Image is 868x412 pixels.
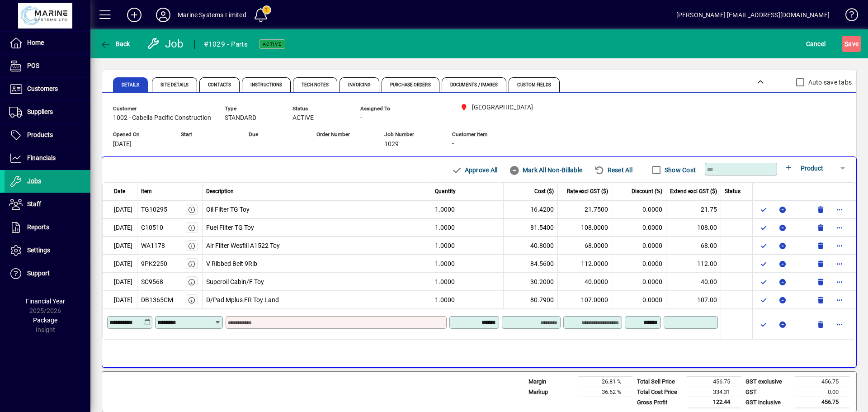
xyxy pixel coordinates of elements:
[27,39,44,46] span: Home
[832,202,847,217] button: More options
[27,270,50,277] span: Support
[741,387,795,397] td: GST
[113,106,211,112] span: Customer
[663,166,696,175] label: Show Cost
[504,291,558,309] td: 80.7900
[844,40,848,47] span: S
[27,223,49,231] span: Reports
[360,114,362,122] span: -
[452,140,454,147] span: -
[5,101,90,123] a: Suppliers
[26,298,65,305] span: Financial Year
[452,132,528,137] span: Customer Item
[505,162,586,178] button: Mark All Non-Billable
[149,7,178,23] button: Profile
[504,200,558,218] td: 16.4200
[360,106,415,112] span: Assigned To
[448,162,501,178] button: Approve All
[203,273,432,291] td: Superoil Cabin/F Toy
[612,237,666,255] td: 0.0000
[316,132,371,137] span: Order Number
[431,218,504,237] td: 1.0000
[225,114,256,122] span: STANDARD
[178,8,246,22] div: Marine Systems Limited
[208,83,231,87] span: Contacts
[741,377,795,387] td: GST exclusive
[5,262,90,285] a: Support
[98,36,132,52] button: Back
[632,397,687,408] td: Gross Profit
[384,141,399,148] span: 1029
[141,205,167,214] div: TG10295
[504,255,558,273] td: 84.5600
[141,223,163,232] div: C10510
[612,200,666,218] td: 0.0000
[509,163,582,177] span: Mark All Non-Billable
[725,187,741,195] span: Status
[795,377,849,387] td: 456.75
[524,387,578,397] td: Markup
[590,162,636,178] button: Reset All
[292,114,314,122] span: ACTIVE
[832,238,847,253] button: More options
[390,83,431,87] span: Purchase Orders
[578,387,632,397] td: 36.62 %
[225,106,279,112] span: Type
[5,32,90,54] a: Home
[27,131,53,138] span: Products
[203,218,432,237] td: Fuel Filter TG Toy
[27,200,41,208] span: Staff
[204,37,248,52] div: #1029 - Parts
[558,218,612,237] td: 108.0000
[203,255,432,273] td: V Ribbed Belt 9Rib
[842,36,861,52] button: Save
[558,255,612,273] td: 112.0000
[292,106,347,112] span: Status
[122,83,139,87] span: Details
[806,37,826,51] span: Cancel
[203,200,432,218] td: Oil Filter TG Toy
[558,200,612,218] td: 21.7500
[27,108,53,115] span: Suppliers
[450,83,498,87] span: Documents / Images
[100,40,130,47] span: Back
[113,114,211,122] span: 1002 - Cabella Pacific Construction
[504,237,558,255] td: 40.8000
[384,132,439,137] span: Job Number
[113,141,132,148] span: [DATE]
[687,377,741,387] td: 456.75
[832,256,847,271] button: More options
[687,387,741,397] td: 334.31
[504,273,558,291] td: 30.2000
[5,216,90,239] a: Reports
[795,387,849,397] td: 0.00
[316,141,318,148] span: -
[27,85,58,92] span: Customers
[102,255,137,273] td: [DATE]
[120,7,149,23] button: Add
[612,255,666,273] td: 0.0000
[102,237,137,255] td: [DATE]
[832,293,847,307] button: More options
[431,255,504,273] td: 1.0000
[90,36,140,52] app-page-header-button: Back
[348,83,371,87] span: Invoicing
[206,187,234,195] span: Description
[33,317,57,324] span: Package
[5,78,90,100] a: Customers
[795,397,849,408] td: 456.75
[5,147,90,170] a: Financials
[741,397,795,408] td: GST inclusive
[141,295,173,305] div: DB1365CM
[141,187,152,195] span: Item
[807,78,852,87] label: Auto save tabs
[5,239,90,262] a: Settings
[114,187,125,195] span: Date
[27,62,39,69] span: POS
[102,200,137,218] td: [DATE]
[27,154,56,161] span: Financials
[5,55,90,77] a: POS
[102,291,137,309] td: [DATE]
[451,163,497,177] span: Approve All
[263,41,282,47] span: Active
